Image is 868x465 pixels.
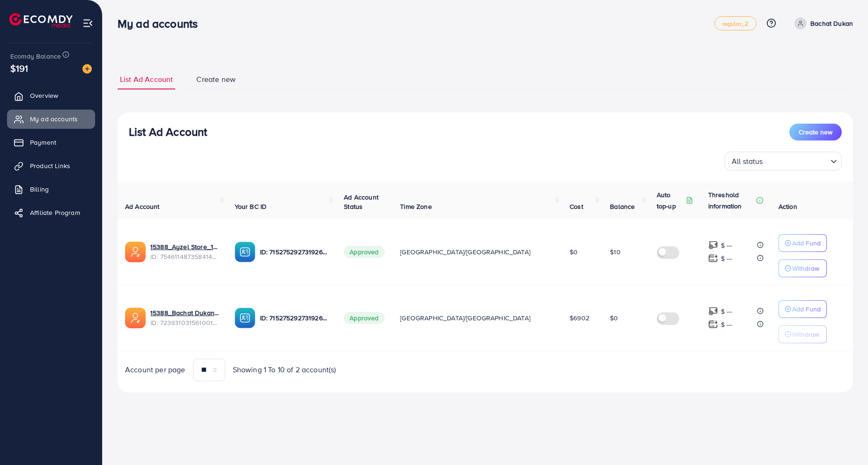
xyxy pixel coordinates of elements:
[810,18,853,29] p: Bachat Dukan
[722,21,749,27] span: regular_2
[150,252,220,261] span: ID: 7546114873584140304
[400,247,530,257] span: [GEOGRAPHIC_DATA]/[GEOGRAPHIC_DATA]
[344,192,378,211] span: Ad Account Status
[657,189,684,212] p: Auto top-up
[779,300,827,318] button: Add Fund
[120,74,173,85] span: List Ad Account
[792,303,821,315] p: Add Fund
[610,247,620,257] span: $10
[7,203,95,222] a: Affiliate Program
[779,325,827,343] button: Withdraw
[792,329,819,340] p: Withdraw
[708,240,718,250] img: top-up amount
[799,127,832,137] span: Create new
[196,74,236,85] span: Create new
[570,202,583,211] span: Cost
[150,308,220,327] div: <span class='underline'>15388_Bachat Dukan Adaccount_1685533292066</span></br>7239310315610013697
[30,138,56,147] span: Payment
[82,18,93,29] img: menu
[791,17,853,30] a: Bachat Dukan
[10,61,29,75] span: $191
[344,246,384,258] span: Approved
[125,202,160,211] span: Ad Account
[235,242,255,262] img: ic-ba-acc.ded83a64.svg
[260,246,329,258] p: ID: 7152752927319261185
[233,364,336,375] span: Showing 1 To 10 of 2 account(s)
[125,364,185,375] span: Account per page
[10,52,61,61] span: Ecomdy Balance
[610,313,618,323] span: $0
[9,13,73,28] img: logo
[7,156,95,175] a: Product Links
[125,242,146,262] img: ic-ads-acc.e4c84228.svg
[30,91,58,100] span: Overview
[7,86,95,105] a: Overview
[344,312,384,324] span: Approved
[721,306,733,317] p: $ ---
[7,133,95,152] a: Payment
[150,242,220,251] a: 15388_Ayzel Store_1756966831995
[235,308,255,328] img: ic-ba-acc.ded83a64.svg
[779,202,797,211] span: Action
[82,64,92,74] img: image
[708,189,754,212] p: Threshold information
[150,308,220,317] a: 15388_Bachat Dukan Adaccount_1685533292066
[721,319,733,330] p: $ ---
[730,155,765,168] span: All status
[766,153,827,168] input: Search for option
[779,234,827,252] button: Add Fund
[708,306,718,316] img: top-up amount
[708,319,718,329] img: top-up amount
[610,202,635,211] span: Balance
[118,17,205,30] h3: My ad accounts
[828,423,861,458] iframe: Chat
[30,208,80,217] span: Affiliate Program
[721,240,733,251] p: $ ---
[235,202,267,211] span: Your BC ID
[779,259,827,277] button: Withdraw
[30,161,70,170] span: Product Links
[260,312,329,324] p: ID: 7152752927319261185
[129,125,207,139] h3: List Ad Account
[725,152,842,170] div: Search for option
[789,124,842,140] button: Create new
[150,242,220,261] div: <span class='underline'>15388_Ayzel Store_1756966831995</span></br>7546114873584140304
[125,308,146,328] img: ic-ads-acc.e4c84228.svg
[7,180,95,199] a: Billing
[30,114,78,124] span: My ad accounts
[708,253,718,263] img: top-up amount
[400,313,530,323] span: [GEOGRAPHIC_DATA]/[GEOGRAPHIC_DATA]
[150,318,220,327] span: ID: 7239310315610013697
[792,237,821,249] p: Add Fund
[792,263,819,274] p: Withdraw
[721,253,733,264] p: $ ---
[570,313,589,323] span: $6902
[400,202,431,211] span: Time Zone
[30,185,49,194] span: Billing
[714,16,757,30] a: regular_2
[570,247,578,257] span: $0
[7,110,95,128] a: My ad accounts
